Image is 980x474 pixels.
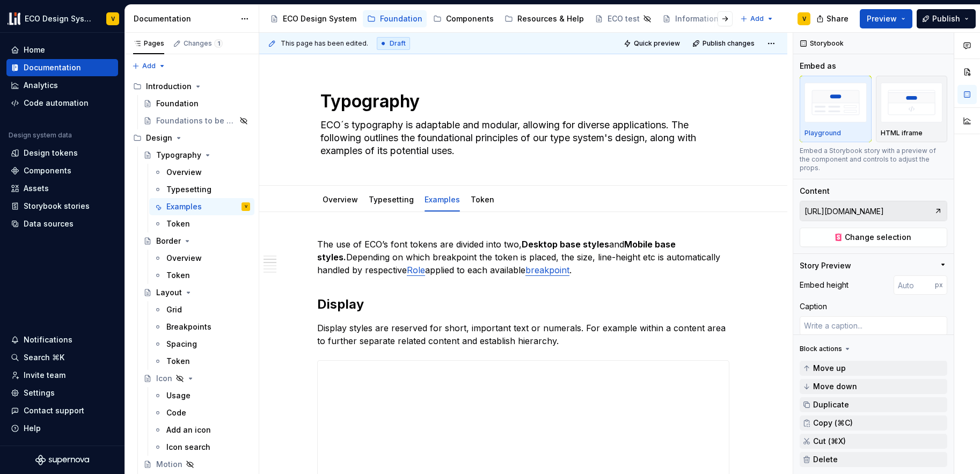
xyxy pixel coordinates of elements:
div: ECO Design System [283,13,356,24]
div: Components [24,165,71,176]
a: ExamplesV [149,198,254,215]
img: placeholder [805,83,867,122]
div: Documentation [134,13,235,24]
div: Caption [800,301,827,312]
div: Typography [156,150,201,161]
div: Story Preview [800,260,851,271]
strong: Desktop base styles [522,239,609,250]
div: Components [446,13,494,24]
a: Token [471,195,494,204]
h2: Display [317,296,729,313]
p: HTML iframe [881,129,923,137]
a: Overview [149,250,254,267]
div: Introduction [129,78,254,95]
a: Add an icon [149,421,254,439]
span: Share [827,13,849,24]
div: Data sources [24,218,74,229]
img: placeholder [881,83,943,122]
span: Change selection [845,232,911,243]
a: Examples [425,195,460,204]
a: Data sources [6,215,118,232]
div: V [111,14,115,23]
button: Preview [860,9,912,28]
div: Embed as [800,61,836,71]
div: Information [675,13,719,24]
textarea: ECO´s typography is adaptable and modular, allowing for diverse applications. The following outli... [318,116,724,159]
div: Typesetting [166,184,211,195]
a: Typesetting [149,181,254,198]
div: Spacing [166,339,197,349]
button: Change selection [800,228,947,247]
a: Token [149,215,254,232]
button: Delete [800,452,947,467]
div: Overview [166,167,202,178]
a: Typesetting [369,195,414,204]
button: Notifications [6,331,118,348]
a: Foundations to be published [139,112,254,129]
button: placeholderHTML iframe [876,76,948,142]
div: Contact support [24,405,84,416]
span: Copy (⌘C) [813,419,853,427]
div: Overview [166,253,202,264]
button: Share [811,9,855,28]
button: Move down [800,379,947,394]
input: Auto [894,275,935,295]
div: Token [466,188,499,210]
span: Delete [813,455,838,464]
button: Story Preview [800,260,947,271]
a: Grid [149,301,254,318]
div: Layout [156,287,182,298]
div: Storybook stories [24,201,90,212]
a: Breakpoints [149,318,254,336]
div: Token [166,356,190,367]
div: Grid [166,304,182,315]
a: Token [149,267,254,284]
div: ECO test [608,13,640,24]
a: Icon [139,370,254,387]
div: Token [166,270,190,281]
a: Foundation [363,10,427,27]
div: Design tokens [24,148,78,158]
a: Information [658,10,735,27]
a: Foundation [139,95,254,112]
div: Embed height [800,280,849,290]
div: V [245,201,247,212]
button: placeholderPlayground [800,76,872,142]
a: Typography [139,147,254,164]
div: Examples [420,188,464,210]
div: Typesetting [364,188,418,210]
div: Introduction [146,81,192,92]
div: Foundation [380,13,422,24]
button: Help [6,420,118,437]
textarea: Typography [318,89,724,114]
div: Add an icon [166,425,211,435]
div: Motion [156,459,182,470]
div: Block actions [800,345,842,353]
button: Add [129,59,169,74]
div: Pages [133,39,164,48]
button: ECO Design SystemV [2,7,122,30]
span: Draft [390,39,406,48]
div: Design [129,129,254,147]
a: Code [149,404,254,421]
div: Home [24,45,45,55]
a: Overview [149,164,254,181]
div: Search ⌘K [24,352,64,363]
div: Border [156,236,181,246]
span: Publish changes [703,39,755,48]
img: f0abbffb-d71d-4d32-b858-d34959bbcc23.png [8,12,20,25]
div: Overview [318,188,362,210]
span: Quick preview [634,39,680,48]
button: Publish [917,9,976,28]
a: Layout [139,284,254,301]
div: Examples [166,201,202,212]
p: The use of ECO’s font tokens are divided into two, and Depending on which breakpoint the token is... [317,238,729,276]
button: Quick preview [620,36,685,51]
div: Code automation [24,98,89,108]
div: Assets [24,183,49,194]
div: Embed a Storybook story with a preview of the component and controls to adjust the props. [800,147,947,172]
div: Invite team [24,370,65,381]
div: Changes [184,39,223,48]
span: Cut (⌘X) [813,437,846,446]
a: Supernova Logo [35,455,89,465]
